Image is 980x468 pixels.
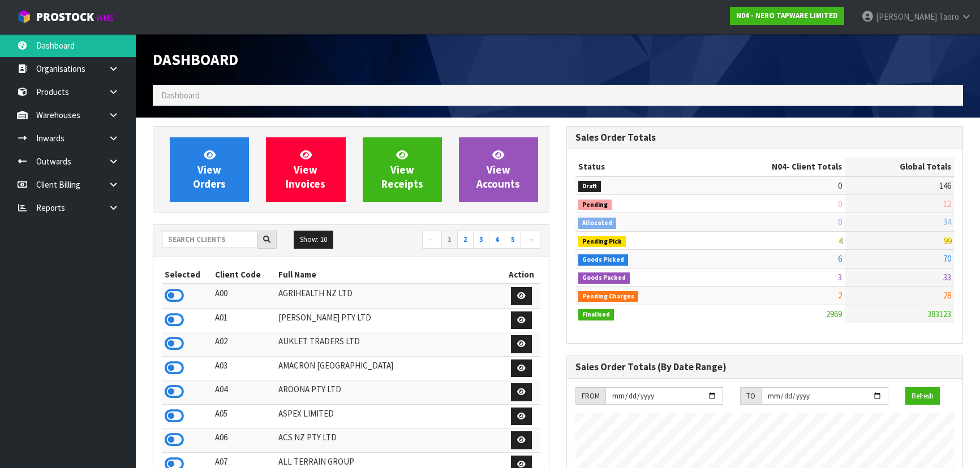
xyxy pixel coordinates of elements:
th: Action [502,266,540,284]
th: Full Name [276,266,502,284]
a: 2 [457,231,474,249]
a: 3 [473,231,489,249]
nav: Page navigation [360,231,541,250]
span: 33 [943,272,951,283]
span: View Orders [193,148,226,190]
span: Goods Packed [578,272,630,284]
td: AUKLET TRADERS LTD [276,332,502,357]
td: A02 [212,332,275,357]
td: AROONA PTY LTD [276,380,502,405]
span: ProStock [36,10,94,24]
span: Finalised [578,309,614,320]
th: Global Totals [845,158,954,176]
span: 146 [939,180,951,191]
a: → [521,231,540,249]
span: Taoro [939,11,959,22]
h3: Sales Order Totals [575,132,954,143]
td: [PERSON_NAME] PTY LTD [276,308,502,332]
td: A06 [212,428,275,453]
span: N04 [772,161,786,172]
span: Dashboard [153,50,238,69]
span: Draft [578,181,601,192]
td: AMACRON [GEOGRAPHIC_DATA] [276,356,502,380]
span: Goods Picked [578,254,628,266]
th: Status [575,158,700,176]
span: 2 [838,290,842,301]
a: 4 [489,231,505,249]
span: View Receipts [381,148,423,190]
a: N04 - NERO TAPWARE LIMITED [730,7,844,25]
span: 70 [943,253,951,264]
th: Client Code [212,266,275,284]
a: ViewOrders [170,137,249,202]
td: A04 [212,380,275,405]
td: ACS NZ PTY LTD [276,428,502,453]
img: cube-alt.png [17,10,31,24]
span: 3 [838,272,842,283]
a: 5 [505,231,521,249]
th: - Client Totals [700,158,845,176]
span: 6 [838,253,842,264]
span: Pending [578,200,612,211]
th: Selected [162,266,212,284]
span: 12 [943,198,951,209]
small: WMS [96,12,114,23]
span: Pending Charges [578,291,638,302]
a: ViewReceipts [363,137,442,202]
span: 0 [838,198,842,209]
span: 28 [943,290,951,301]
td: A03 [212,356,275,380]
button: Show: 10 [294,231,333,249]
span: Pending Pick [578,236,626,248]
span: Dashboard [161,90,200,101]
span: 2969 [826,309,842,319]
span: 0 [838,180,842,191]
span: 99 [943,235,951,246]
div: TO [740,387,761,405]
span: View Invoices [286,148,325,190]
span: 34 [943,216,951,227]
input: Search clients [162,231,257,248]
a: ViewInvoices [266,137,345,202]
strong: N04 - NERO TAPWARE LIMITED [736,11,838,20]
span: Allocated [578,218,616,229]
td: A01 [212,308,275,332]
h3: Sales Order Totals (By Date Range) [575,362,954,372]
span: 0 [838,216,842,227]
button: Refresh [905,387,940,405]
td: ASPEX LIMITED [276,404,502,428]
span: View Accounts [476,148,520,190]
td: A00 [212,284,275,308]
td: A05 [212,404,275,428]
a: ← [422,231,442,249]
td: AGRIHEALTH NZ LTD [276,284,502,308]
span: 383123 [927,309,951,319]
a: ViewAccounts [459,137,538,202]
div: FROM [575,387,605,405]
span: 4 [838,235,842,246]
a: 1 [441,231,458,249]
span: [PERSON_NAME] [876,11,937,22]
